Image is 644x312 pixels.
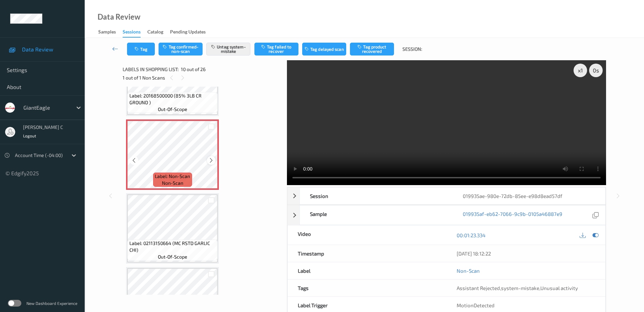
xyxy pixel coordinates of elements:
span: 10 out of 26 [181,66,206,73]
div: Samples [98,28,116,37]
div: 019935ae-980e-72db-85ee-e98d8ead57df [453,187,605,204]
div: 1 out of 1 Non Scans [123,73,282,82]
span: Label: Non-Scan [155,173,190,180]
div: Pending Updates [170,28,206,37]
span: system-mistake [501,285,539,291]
a: Samples [98,27,123,37]
div: Sample019935af-eb62-7066-9c9b-0105a46887e9 [287,205,606,225]
div: Data Review [98,14,140,20]
button: Tag confirmed-non-scan [159,43,203,55]
a: Pending Updates [170,27,212,37]
span: non-scan [162,180,183,186]
span: out-of-scope [158,106,187,113]
button: Tag [127,43,155,55]
div: Timestamp [288,245,446,262]
span: Session: [402,46,422,52]
div: Video [288,225,446,245]
div: Session [300,187,453,204]
span: Labels in shopping list: [123,66,179,73]
button: Tag failed to recover [254,43,298,55]
div: Catalog [147,28,163,37]
button: Tag delayed scan [302,43,346,55]
div: Label [288,262,446,279]
span: , , [457,285,578,291]
div: Sessions [123,28,141,38]
div: Sample [300,205,453,225]
div: [DATE] 18:12:22 [457,250,595,257]
div: Session019935ae-980e-72db-85ee-e98d8ead57df [287,187,606,205]
button: Untag system-mistake [206,43,250,55]
span: Unusual activity [540,285,578,291]
a: 019935af-eb62-7066-9c9b-0105a46887e9 [463,210,562,220]
span: Label: 20168500000 (85% 3LB CR GROUND ) [129,92,216,106]
div: 0 s [589,64,603,77]
span: Assistant Rejected [457,285,500,291]
button: Tag product recovered [350,43,394,55]
a: Sessions [123,27,147,38]
div: Tags [288,280,446,296]
a: Non-Scan [457,267,480,274]
span: Label: 02113150664 (MC RSTD GARLIC CHI) [129,240,216,253]
span: out-of-scope [158,253,187,260]
div: x 1 [574,64,587,77]
a: 00:01:23.334 [457,232,485,239]
a: Catalog [147,27,170,37]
